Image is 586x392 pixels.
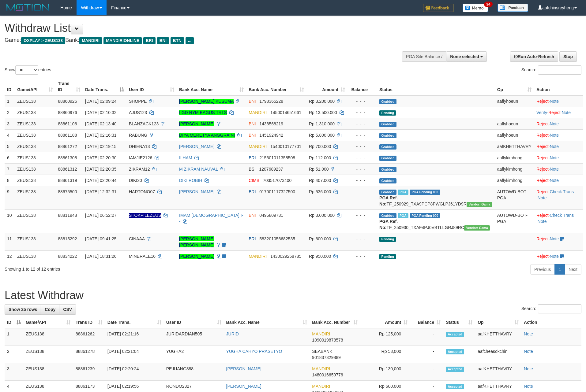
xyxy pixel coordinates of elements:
span: Nama rekening ada tanda titik/strip, harap diedit [129,213,161,218]
td: ZEUS138 [15,250,55,262]
div: - - - [350,212,374,218]
td: 2 [5,107,15,118]
td: aaflykimhong [495,175,534,186]
span: Rp 600.000 [309,236,331,241]
a: JURID [226,331,239,336]
a: Note [538,219,547,224]
span: Copy 1438568219 to clipboard [259,121,283,126]
span: Grabbed [379,213,396,218]
span: Accepted [446,349,464,354]
span: MANDIRI [312,384,330,389]
a: DIKI ROBIH [179,178,202,183]
td: 3 [5,363,23,381]
th: Amount: activate to sort column ascending [360,317,410,328]
td: [DATE] 02:21:16 [105,328,164,346]
a: Note [550,121,559,126]
span: MANDIRI [312,366,330,371]
th: Balance: activate to sort column ascending [410,317,443,328]
td: ZEUS138 [15,163,55,175]
td: Rp 125,000 [360,328,410,346]
span: 88675500 [58,189,77,194]
td: ZEUS138 [15,209,55,233]
span: None selected [450,54,479,59]
b: PGA Ref. No: [379,219,398,230]
span: [DATE] 02:16:31 [85,133,116,138]
span: Rp 13.500.000 [309,110,337,115]
th: Balance [347,78,377,95]
td: Rp 130,000 [360,363,410,381]
td: PEJUANG888 [164,363,224,381]
a: YUGHA CAHYO PRASETYO [226,349,282,354]
td: - [410,346,443,363]
span: Copy 1090019878578 to clipboard [312,338,343,342]
a: Reject [536,254,549,259]
span: BNI [249,99,256,104]
span: 88861188 [58,133,77,138]
th: Bank Acc. Name: activate to sort column ascending [177,78,246,95]
td: 11 [5,233,15,250]
div: - - - [350,143,374,150]
span: Copy 017001117327500 to clipboard [259,189,295,194]
img: MOTION_logo.png [5,3,51,12]
a: Note [550,144,559,149]
span: MINERALE16 [129,254,156,259]
td: aaflykimhong [495,163,534,175]
span: SHOPPE [129,99,147,104]
span: Rp 407.000 [309,178,331,183]
td: · [534,129,583,141]
span: Rp 51.000 [309,167,329,172]
td: 10 [5,209,15,233]
span: OXPLAY > ZEUS138 [21,37,65,44]
td: · [534,141,583,152]
td: · [534,163,583,175]
td: aafKHETTHAVRY [495,141,534,152]
b: PGA Ref. No: [379,195,398,206]
a: Reject [536,155,549,160]
td: · [534,152,583,163]
span: ZIKRAM12 [129,167,150,172]
td: · · [534,209,583,233]
span: CINAAA [129,236,145,241]
span: BRI [143,37,155,44]
a: CSV [59,304,76,315]
a: Reject [548,110,561,115]
div: - - - [350,98,374,104]
a: Check Trans [550,189,574,194]
span: CIMB [249,178,259,183]
div: - - - [350,177,374,183]
span: 88860976 [58,110,77,115]
td: 9 [5,186,15,209]
span: 88861308 [58,155,77,160]
th: Amount: activate to sort column ascending [306,78,347,95]
span: [DATE] 02:09:24 [85,99,116,104]
span: RABUNG [129,133,147,138]
a: ILHAM [179,155,192,160]
td: aaflykimhong [495,152,534,163]
a: [PERSON_NAME] [179,144,214,149]
a: Reject [536,99,549,104]
a: Copy [41,304,59,315]
span: PGA Pending [410,190,440,195]
td: AUTOWD-BOT-PGA [495,186,534,209]
select: Showentries [15,65,38,75]
th: Bank Acc. Number: activate to sort column ascending [310,317,360,328]
button: None selected [446,51,487,62]
td: 1 [5,95,15,107]
span: BRI [249,155,256,160]
span: MANDIRI [249,254,267,259]
span: Rp 950.000 [309,254,331,259]
td: 12 [5,250,15,262]
span: Copy 0496809731 to clipboard [259,213,283,218]
td: 3 [5,118,15,129]
a: Verify [536,110,547,115]
span: Pending [379,254,396,259]
td: [DATE] 02:20:24 [105,363,164,381]
span: [DATE] 18:31:26 [85,254,116,259]
span: 88861312 [58,167,77,172]
span: 34 [484,2,492,7]
td: JURIDARDIAN505 [164,328,224,346]
td: ZEUS138 [23,363,73,381]
a: Show 25 rows [5,304,41,315]
span: Grabbed [379,156,396,161]
span: Copy [45,307,55,312]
